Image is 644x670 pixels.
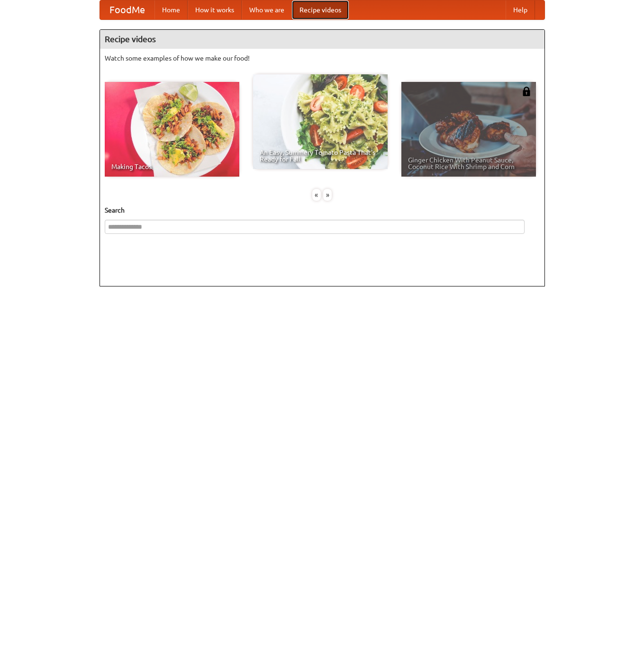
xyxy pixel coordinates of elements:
a: Who we are [242,0,292,19]
a: Home [154,0,188,19]
h5: Search [105,205,540,215]
img: 483408.png [522,87,531,96]
a: Help [506,0,535,19]
span: An Easy, Summery Tomato Pasta That's Ready for Fall [260,149,381,162]
a: An Easy, Summery Tomato Pasta That's Ready for Fall [253,74,388,169]
a: How it works [188,0,242,19]
span: Making Tacos [111,163,233,170]
div: « [312,189,321,201]
a: FoodMe [100,0,154,19]
p: Watch some examples of how we make our food! [105,54,540,63]
h4: Recipe videos [100,30,544,49]
a: Making Tacos [105,82,239,177]
div: » [323,189,332,201]
a: Recipe videos [292,0,349,19]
